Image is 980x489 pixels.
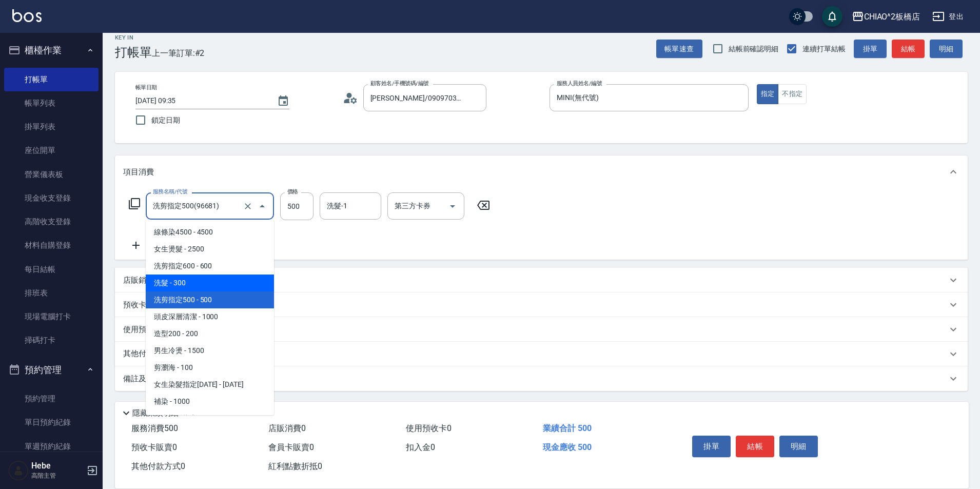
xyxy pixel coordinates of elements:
[146,308,274,325] span: 頭皮深層清潔 - 1000
[4,387,99,410] a: 預約管理
[557,80,602,87] label: 服務人員姓名/編號
[848,6,925,27] button: CHIAO^2板橋店
[123,324,162,335] p: 使用預收卡
[146,241,274,258] span: 女生燙髮 - 2500
[930,40,963,58] button: 明細
[115,317,968,342] div: 使用預收卡
[4,139,99,162] a: 座位開單
[864,10,920,23] div: CHIAO^2板橋店
[123,275,154,286] p: 店販銷售
[131,423,178,433] span: 服務消費 500
[115,268,968,292] div: 店販銷售
[4,115,99,139] a: 掛單列表
[778,84,807,104] button: 不指定
[115,45,152,60] h3: 打帳單
[4,328,99,352] a: 掃碼打卡
[153,188,187,195] label: 服務名稱/代號
[115,292,968,317] div: 預收卡販賣
[4,91,99,115] a: 帳單列表
[822,6,842,27] button: save
[151,115,180,126] span: 鎖定日期
[115,342,968,366] div: 其他付款方式入金可用餘額: 1500
[543,423,592,433] span: 業績合計 500
[131,442,177,452] span: 預收卡販賣 0
[131,461,185,471] span: 其他付款方式 0
[271,89,296,113] button: Choose date, selected date is 2025-09-07
[146,325,274,342] span: 造型200 - 200
[928,7,968,26] button: 登出
[135,92,267,109] input: YYYY/MM/DD hh:mm
[146,275,274,291] span: 洗髮 - 300
[31,471,84,480] p: 高階主管
[4,305,99,328] a: 現場電腦打卡
[287,188,298,195] label: 價格
[152,47,205,60] span: 上一筆訂單:#2
[802,44,846,54] span: 連續打單結帳
[757,84,779,104] button: 指定
[254,198,270,214] button: Close
[123,300,162,310] p: 預收卡販賣
[146,342,274,359] span: 男生冷燙 - 1500
[123,167,154,178] p: 項目消費
[406,423,452,433] span: 使用預收卡 0
[4,37,99,64] button: 櫃檯作業
[146,224,274,241] span: 線條染4500 - 4500
[146,393,274,410] span: 補染 - 1000
[146,359,274,376] span: 剪瀏海 - 100
[4,163,99,186] a: 營業儀表板
[406,442,435,452] span: 扣入金 0
[132,408,179,419] p: 隱藏業績明細
[370,80,429,87] label: 顧客姓名/手機號碼/編號
[4,186,99,210] a: 現金收支登錄
[115,155,968,188] div: 項目消費
[146,258,274,275] span: 洗剪指定600 - 600
[146,410,274,427] span: 男生染髮指定 - 1500
[268,461,322,471] span: 紅利點數折抵 0
[4,233,99,257] a: 材料自購登錄
[4,210,99,233] a: 高階收支登錄
[692,436,731,457] button: 掛單
[146,291,274,308] span: 洗剪指定500 - 500
[268,442,314,452] span: 會員卡販賣 0
[115,366,968,391] div: 備註及來源
[854,40,887,58] button: 掛單
[8,460,29,481] img: Person
[12,9,42,22] img: Logo
[123,374,162,384] p: 備註及來源
[268,423,306,433] span: 店販消費 0
[123,348,228,360] p: 其他付款方式
[146,376,274,393] span: 女生染髮指定[DATE] - [DATE]
[4,258,99,281] a: 每日結帳
[4,68,99,91] a: 打帳單
[892,40,925,58] button: 結帳
[4,357,99,383] button: 預約管理
[444,198,461,214] button: Open
[135,84,157,91] label: 帳單日期
[543,442,592,452] span: 現金應收 500
[729,44,779,54] span: 結帳前確認明細
[656,40,702,58] button: 帳單速查
[4,435,99,458] a: 單週預約紀錄
[4,281,99,305] a: 排班表
[779,436,818,457] button: 明細
[241,199,255,213] button: Clear
[31,461,84,471] h5: Hebe
[115,34,152,41] h2: Key In
[4,410,99,434] a: 單日預約紀錄
[736,436,774,457] button: 結帳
